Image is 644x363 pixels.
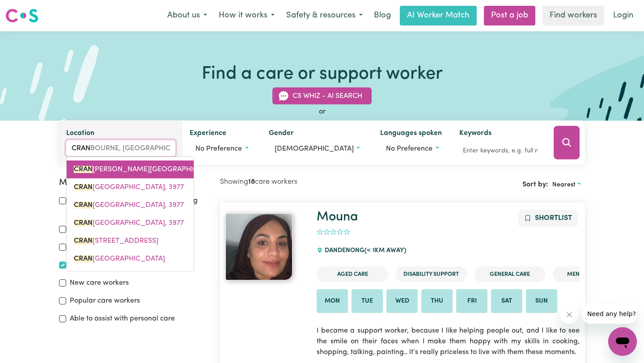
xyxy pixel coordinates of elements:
[248,178,255,186] b: 18
[225,213,306,280] a: Mouna
[66,156,194,272] div: menu-options
[202,63,443,85] h1: Find a care or support worker
[317,239,411,263] div: DANDENONG
[459,128,491,140] label: Keywords
[554,126,580,160] button: Search
[280,6,369,25] button: Safety & resources
[70,295,140,306] label: Popular care workers
[59,178,209,188] h2: More filters:
[74,166,241,173] span: [PERSON_NAME][GEOGRAPHIC_DATA], 3977
[518,210,578,227] button: Add to shortlist
[380,140,445,157] button: Worker language preferences
[67,160,194,178] a: CRANBOURNE, Victoria, 3977
[74,166,93,173] mark: CRAN
[380,128,442,140] label: Languages spoken
[459,144,541,158] input: Enter keywords, e.g. full name, interests
[400,6,477,25] a: AI Worker Match
[74,255,93,262] mark: CRAN
[386,145,432,152] span: No preference
[67,250,194,268] a: CRANBROOK, Queensland, 4814
[553,266,624,282] li: Mental Health
[74,202,93,209] mark: CRAN
[421,289,453,313] li: Available on Thu
[67,178,194,196] a: CRANBOURNE EAST, Victoria, 3977
[317,289,348,313] li: Available on Mon
[74,255,165,262] span: [GEOGRAPHIC_DATA]
[395,266,467,282] li: Disability Support
[317,320,580,363] p: I became a support worker, because I like helping people out, and I like to see the smile on thei...
[275,145,354,152] span: [DEMOGRAPHIC_DATA]
[74,202,184,209] span: [GEOGRAPHIC_DATA], 3977
[456,289,487,313] li: Available on Fri
[386,289,418,313] li: Available on Wed
[269,128,294,140] label: Gender
[474,266,546,282] li: General Care
[317,227,350,237] div: add rating by typing an integer from 0 to 5 or pressing arrow keys
[526,289,557,313] li: Available on Sun
[66,140,175,156] input: Enter a suburb
[67,232,194,250] a: CRANBOURNE WEST, Victoria, 3977
[364,247,406,254] span: (< 1km away)
[74,184,93,191] mark: CRAN
[190,140,254,157] button: Worker experience options
[491,289,522,313] li: Available on Sat
[74,219,184,227] span: [GEOGRAPHIC_DATA], 3977
[161,6,213,25] button: About us
[269,140,366,157] button: Worker gender preference
[195,145,242,152] span: No preference
[608,327,637,356] iframe: Button to launch messaging window
[66,128,94,140] label: Location
[70,313,175,324] label: Able to assist with personal care
[225,213,292,280] img: View Mouna's profile
[369,6,396,25] a: Blog
[552,181,576,188] span: Nearest
[190,128,226,140] label: Experience
[220,178,402,186] h2: Showing care workers
[317,266,388,282] li: Aged Care
[560,306,578,324] iframe: Close message
[59,106,585,117] div: or
[70,278,129,288] label: New care workers
[582,304,637,324] iframe: Message from company
[67,196,194,214] a: CRANBOURNE NORTH, Victoria, 3977
[317,211,358,224] a: Mouna
[522,181,548,188] span: Sort by:
[542,6,604,25] a: Find workers
[548,178,585,192] button: Sort search results
[74,184,184,191] span: [GEOGRAPHIC_DATA], 3977
[272,88,372,105] button: CS Whiz - AI Search
[5,5,38,26] a: Careseekers logo
[213,6,280,25] button: How it works
[74,219,93,227] mark: CRAN
[484,6,535,25] a: Post a job
[5,8,38,24] img: Careseekers logo
[74,237,93,245] mark: CRAN
[608,6,639,25] a: Login
[352,289,383,313] li: Available on Tue
[535,215,572,222] span: Shortlist
[74,237,158,245] span: [STREET_ADDRESS]
[67,214,194,232] a: CRANBOURNE SOUTH, Victoria, 3977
